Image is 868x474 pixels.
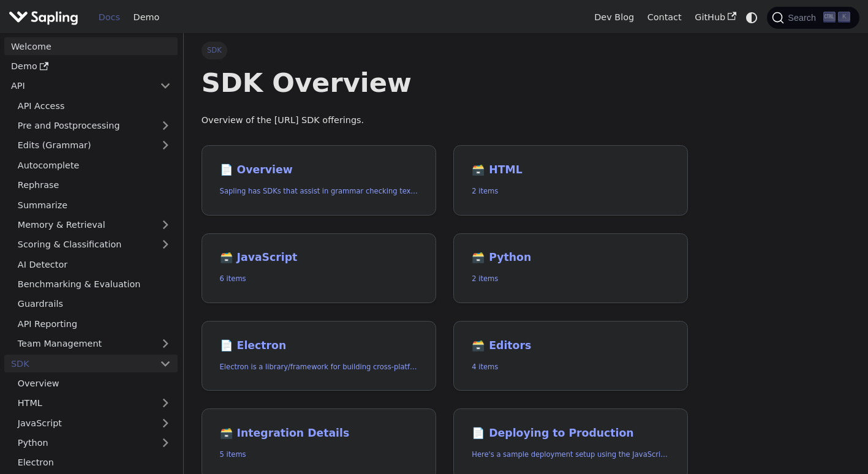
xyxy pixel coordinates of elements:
[11,97,178,115] a: API Access
[202,42,689,59] nav: Breadcrumbs
[472,339,670,353] h2: Editors
[11,394,178,412] a: HTML
[202,42,227,59] span: SDK
[220,251,418,265] h2: JavaScript
[472,449,670,461] p: Here's a sample deployment setup using the JavaScript SDK along with a Python backend.
[472,251,670,265] h2: Python
[153,77,178,95] button: Collapse sidebar category 'API'
[11,295,178,313] a: Guardrails
[202,145,436,216] a: 📄️ OverviewSapling has SDKs that assist in grammar checking text for Python and JavaScript, and a...
[220,339,418,353] h2: Electron
[11,216,178,234] a: Memory & Retrieval
[472,427,670,440] h2: Deploying to Production
[743,9,761,26] button: Switch between dark and light mode (currently system mode)
[11,176,178,194] a: Rephrase
[688,8,742,27] a: GitHub
[11,156,178,174] a: Autocomplete
[472,186,670,197] p: 2 items
[4,58,178,75] a: Demo
[11,335,178,353] a: Team Management
[838,12,850,23] kbd: K
[453,145,688,216] a: 🗃️ HTML2 items
[472,273,670,285] p: 2 items
[220,449,418,461] p: 5 items
[4,77,153,95] a: API
[472,361,670,373] p: 4 items
[4,37,178,55] a: Welcome
[587,8,640,27] a: Dev Blog
[453,321,688,391] a: 🗃️ Editors4 items
[220,361,418,373] p: Electron is a library/framework for building cross-platform desktop apps with JavaScript, HTML, a...
[92,8,127,27] a: Docs
[220,186,418,197] p: Sapling has SDKs that assist in grammar checking text for Python and JavaScript, and an HTTP API ...
[11,315,178,333] a: API Reporting
[784,13,823,23] span: Search
[11,196,178,214] a: Summarize
[153,355,178,372] button: Collapse sidebar category 'SDK'
[11,276,178,293] a: Benchmarking & Evaluation
[11,434,178,452] a: Python
[11,137,178,154] a: Edits (Grammar)
[767,7,859,29] button: Search (Ctrl+K)
[472,164,670,177] h2: HTML
[11,454,178,472] a: Electron
[11,236,178,254] a: Scoring & Classification
[220,273,418,285] p: 6 items
[4,355,153,372] a: SDK
[11,117,178,135] a: Pre and Postprocessing
[202,113,689,128] p: Overview of the [URL] SDK offerings.
[9,9,78,26] img: Sapling.ai
[202,321,436,391] a: 📄️ ElectronElectron is a library/framework for building cross-platform desktop apps with JavaScri...
[202,66,689,99] h1: SDK Overview
[220,427,418,440] h2: Integration Details
[11,414,178,432] a: JavaScript
[9,9,83,26] a: Sapling.ai
[641,8,689,27] a: Contact
[220,164,418,177] h2: Overview
[11,255,178,273] a: AI Detector
[202,233,436,304] a: 🗃️ JavaScript6 items
[127,8,166,27] a: Demo
[453,233,688,304] a: 🗃️ Python2 items
[11,375,178,393] a: Overview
